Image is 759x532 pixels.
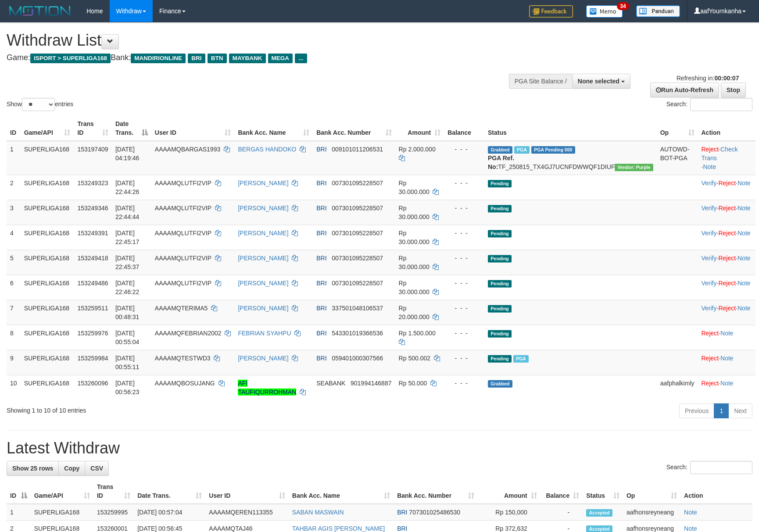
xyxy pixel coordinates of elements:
a: Reject [718,305,736,312]
th: Trans ID: activate to sort column ascending [93,479,134,504]
a: SABAN MASWAIN [292,509,344,516]
span: 153259984 [77,355,108,362]
img: MOTION_logo.png [7,4,73,18]
th: Op: activate to sort column ascending [657,116,698,141]
th: User ID: activate to sort column ascending [151,116,235,141]
a: Reject [718,205,736,212]
a: Note [720,330,734,337]
span: Pending [488,230,512,237]
th: Amount: activate to sort column ascending [478,479,541,504]
td: [DATE] 00:57:04 [134,504,205,521]
span: AAAAMQLUTFI2VIP [155,180,211,187]
th: Bank Acc. Number: activate to sort column ascending [394,479,478,504]
span: [DATE] 22:44:44 [115,205,140,220]
div: - - - [448,179,481,187]
span: AAAAMQLUTFI2VIP [155,255,211,262]
a: Note [684,509,697,516]
span: Rp 50.000 [399,380,427,387]
span: BTN [208,54,227,63]
a: AFI TAUFIQURROHMAN [238,380,296,395]
a: Note [738,180,751,187]
span: Rp 20.000.000 [399,305,430,320]
span: AAAAMQLUTFI2VIP [155,205,211,212]
span: Marked by aafmalik [513,355,529,363]
span: Copy 007301095228507 to clipboard [332,230,383,237]
div: - - - [448,229,481,237]
label: Show entries [7,98,73,111]
span: Copy 707301025486530 to clipboard [409,509,460,516]
span: CSV [90,465,103,472]
img: Button%20Memo.svg [586,5,623,18]
span: Copy 337501048106537 to clipboard [332,305,383,312]
td: SUPERLIGA168 [21,325,74,350]
a: Copy [58,461,85,476]
span: AAAAMQTESTWD3 [155,355,211,362]
a: 1 [714,403,729,418]
a: Reject [718,180,736,187]
th: Bank Acc. Name: activate to sort column ascending [234,116,313,141]
span: BRI [316,330,326,337]
td: AAAAMQEREN113355 [205,504,288,521]
span: AAAAMQBARGAS1993 [155,146,220,153]
span: Copy 007301095228507 to clipboard [332,255,383,262]
span: AAAAMQBOSUJANG [155,380,215,387]
a: Verify [702,280,717,287]
label: Search: [666,98,752,111]
a: Next [728,403,752,418]
span: BRI [316,205,326,212]
span: AAAAMQLUTFI2VIP [155,230,211,237]
a: Reject [702,380,719,387]
span: AAAAMQLUTFI2VIP [155,280,211,287]
span: 153249323 [77,180,108,187]
td: 153259995 [93,504,134,521]
td: AUTOWD-BOT-PGA [657,141,698,175]
div: - - - [448,304,481,313]
img: panduan.png [636,5,680,17]
td: SUPERLIGA168 [21,141,74,175]
a: Stop [721,83,746,97]
th: Balance [444,116,484,141]
select: Showentries [22,98,55,111]
span: Grabbed [488,146,512,154]
td: TF_250815_TX4GJ7UCNFDWWQF1DIUF [484,141,657,175]
span: [DATE] 22:45:37 [115,255,140,270]
td: 6 [7,275,21,300]
span: Show 25 rows [12,465,53,472]
h1: Latest Withdraw [7,439,752,457]
span: Rp 1.500.000 [399,330,436,337]
a: [PERSON_NAME] [238,305,288,312]
span: Copy 007301095228507 to clipboard [332,280,383,287]
td: 1 [7,141,21,175]
input: Search: [690,461,752,474]
div: - - - [448,145,481,154]
th: Status [484,116,657,141]
span: Rp 2.000.000 [399,146,436,153]
th: Op: activate to sort column ascending [623,479,680,504]
a: Verify [702,205,717,212]
strong: 00:00:07 [714,75,739,82]
span: Rp 30.000.000 [399,280,430,295]
label: Search: [666,461,752,474]
div: - - - [448,279,481,288]
a: [PERSON_NAME] [238,255,288,262]
span: Rp 30.000.000 [399,230,430,245]
a: CSV [85,461,109,476]
a: [PERSON_NAME] [238,205,288,212]
input: Search: [690,98,752,111]
span: [DATE] 22:45:17 [115,230,140,245]
a: Note [720,355,734,362]
h4: Game: Bank: [7,54,497,62]
th: Date Trans.: activate to sort column descending [112,116,151,141]
td: - [541,504,583,521]
td: SUPERLIGA168 [21,175,74,200]
span: Pending [488,205,512,212]
span: [DATE] 22:44:26 [115,180,140,195]
td: 3 [7,200,21,225]
a: Check Trans [702,146,738,162]
td: · · [698,250,756,275]
span: [DATE] 00:55:11 [115,355,140,370]
a: Reject [702,146,719,153]
span: 153197409 [77,146,108,153]
span: Marked by aafsoumeymey [514,146,530,154]
div: - - - [448,254,481,262]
